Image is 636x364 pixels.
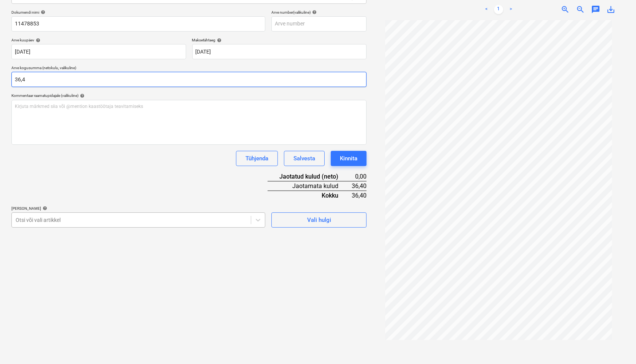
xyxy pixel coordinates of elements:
span: help [216,38,222,43]
input: Dokumendi nimi [11,16,265,32]
button: Vali hulgi [271,212,367,228]
span: help [41,206,47,210]
input: Arve kogusumma (netokulu, valikuline) [11,72,367,87]
div: Kommentaar raamatupidajale (valikuline) [11,93,367,98]
div: [PERSON_NAME] [11,206,265,211]
div: Maksetähtaeg [192,38,367,43]
div: Kokku [268,191,351,200]
div: Salvesta [293,154,315,163]
input: Arve number [271,16,367,32]
button: Tühjenda [236,151,278,166]
span: help [311,10,317,14]
div: Jaotatud kulud (neto) [268,172,351,181]
div: 36,40 [351,181,367,191]
div: Dokumendi nimi [11,10,265,15]
span: help [39,10,45,14]
div: Jaotamata kulud [268,181,351,191]
div: Vali hulgi [307,215,331,225]
div: Arve number (valikuline) [271,10,367,15]
input: Tähtaega pole määratud [192,44,367,59]
iframe: Chat Widget [598,328,636,364]
button: Kinnita [331,151,367,166]
input: Arve kuupäeva pole määratud. [11,44,186,59]
div: Tühjenda [245,154,268,163]
button: Salvesta [284,151,325,166]
div: 0,00 [351,172,367,181]
div: Arve kuupäev [11,38,186,43]
span: help [34,38,40,43]
p: Arve kogusumma (netokulu, valikuline) [11,65,367,72]
div: 36,40 [351,191,367,200]
div: Kinnita [340,154,357,163]
span: help [78,93,84,98]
